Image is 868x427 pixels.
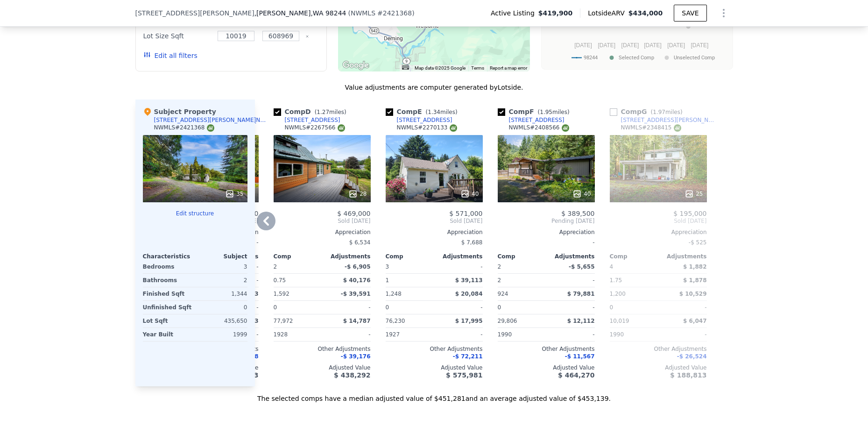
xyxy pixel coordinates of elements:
[274,304,277,311] span: 0
[436,328,483,341] div: -
[386,328,432,341] div: 1927
[143,314,193,327] div: Lot Sqft
[574,42,592,49] text: [DATE]
[386,107,461,116] div: Comp E
[455,318,483,324] span: $ 17,995
[274,274,320,287] div: 0.75
[498,364,595,371] div: Adjusted Value
[348,8,414,18] div: ( )
[658,253,707,260] div: Adjustments
[674,5,706,21] button: SAVE
[436,301,483,314] div: -
[386,345,483,353] div: Other Adjustments
[610,107,686,116] div: Comp G
[337,210,370,217] span: $ 469,000
[653,109,665,115] span: 1.97
[498,263,501,270] span: 2
[673,210,706,217] span: $ 195,000
[322,253,371,260] div: Adjustments
[598,42,615,49] text: [DATE]
[225,189,243,199] div: 35
[143,29,212,43] div: Lot Size Sqft
[386,217,483,225] span: Sold [DATE]
[610,253,658,260] div: Comp
[351,9,375,17] span: NWMLS
[498,318,517,324] span: 29,806
[685,189,703,199] div: 25
[683,318,706,324] span: $ 6,047
[135,83,733,92] div: Value adjustments are computer generated by Lotside .
[667,42,685,49] text: [DATE]
[647,109,686,115] span: ( miles)
[558,371,594,379] span: $ 464,270
[610,228,707,236] div: Appreciation
[660,301,707,314] div: -
[197,314,247,327] div: 435,650
[498,304,501,311] span: 0
[498,328,544,341] div: 1990
[714,4,733,22] button: Show Options
[434,253,483,260] div: Adjustments
[498,253,546,260] div: Comp
[324,328,371,341] div: -
[154,116,256,124] div: [STREET_ADDRESS][PERSON_NAME]
[644,42,662,49] text: [DATE]
[660,328,707,341] div: -
[584,55,598,61] text: 98244
[548,301,595,314] div: -
[143,210,247,217] button: Edit structure
[610,304,614,311] span: 0
[677,353,707,360] span: -$ 26,524
[436,260,483,273] div: -
[324,301,371,314] div: -
[610,263,614,270] span: 4
[562,124,569,132] img: NWMLS Logo
[343,318,371,324] span: $ 14,787
[548,274,595,287] div: -
[386,263,389,270] span: 3
[621,124,681,132] div: NWMLS # 2348415
[422,109,461,115] span: ( miles)
[274,263,277,270] span: 2
[498,345,595,353] div: Other Adjustments
[689,239,707,246] span: -$ 525
[498,107,573,116] div: Comp F
[567,291,595,297] span: $ 79,881
[311,109,350,115] span: ( miles)
[274,217,371,225] span: Sold [DATE]
[343,277,371,284] span: $ 40,176
[670,371,706,379] span: $ 188,813
[546,253,595,260] div: Adjustments
[498,217,595,225] span: Pending [DATE]
[567,318,595,324] span: $ 12,112
[610,364,707,371] div: Adjusted Value
[491,8,538,18] span: Active Listing
[446,371,482,379] span: $ 575,981
[498,291,508,297] span: 924
[338,124,345,132] img: NWMLS Logo
[143,260,193,273] div: Bedrooms
[683,263,706,270] span: $ 1,882
[349,239,371,246] span: $ 6,534
[317,109,329,115] span: 1.27
[341,291,371,297] span: -$ 39,591
[498,116,565,124] a: [STREET_ADDRESS]
[143,274,193,287] div: Bathrooms
[455,291,483,297] span: $ 20,084
[345,263,370,270] span: -$ 6,905
[143,51,198,60] button: Edit all filters
[471,65,484,71] a: Terms
[588,8,628,18] span: Lotside ARV
[610,116,718,124] a: [STREET_ADDRESS][PERSON_NAME]
[460,189,479,199] div: 40
[386,274,432,287] div: 1
[341,353,371,360] span: -$ 39,176
[274,345,371,353] div: Other Adjustments
[197,274,247,287] div: 2
[207,124,214,132] img: NWMLS Logo
[691,42,708,49] text: [DATE]
[540,109,552,115] span: 1.95
[610,318,629,324] span: 10,019
[674,55,715,61] text: Unselected Comp
[386,253,434,260] div: Comp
